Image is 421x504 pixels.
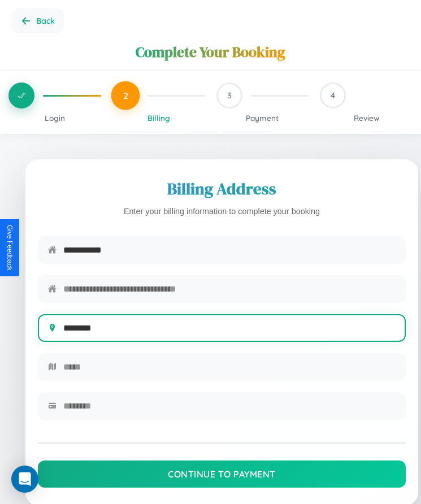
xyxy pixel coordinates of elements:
div: Give Feedback [6,225,14,271]
span: 3 [227,90,232,101]
span: Billing [147,113,170,123]
span: 2 [123,90,128,101]
span: Login [45,113,65,123]
h1: Complete Your Booking [136,42,285,62]
p: Enter your billing information to complete your booking [38,205,406,219]
button: Continue to Payment [38,460,406,488]
button: Go back [11,8,64,33]
h2: Billing Address [38,177,406,200]
span: Payment [246,113,279,123]
span: 4 [331,90,335,101]
span: Review [354,113,379,123]
div: Open Intercom Messenger [11,466,38,493]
